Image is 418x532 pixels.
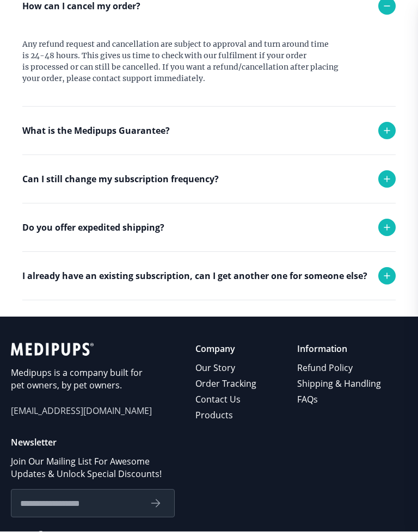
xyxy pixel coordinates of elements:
a: Shipping & Handling [297,376,383,392]
div: Yes we do! Please reach out to support and we will try to accommodate any request. [22,252,349,294]
div: If you received the wrong product or your product was damaged in transit, we will replace it with... [22,155,349,220]
p: Newsletter [11,437,407,449]
p: Do you offer expedited shipping? [22,221,164,234]
div: Yes you can. Simply reach out to support and we will adjust your monthly deliveries! [22,203,349,245]
p: Company [195,343,258,356]
p: Information [297,343,383,356]
div: Absolutely! Simply place the order and use the shipping address of the person who will receive th... [22,300,349,354]
p: What is the Medipups Guarantee? [22,125,170,138]
a: Contact Us [195,392,258,408]
a: Order Tracking [195,376,258,392]
p: I already have an existing subscription, can I get another one for someone else? [22,270,367,283]
p: Can I still change my subscription frequency? [22,173,219,186]
a: Products [195,408,258,424]
a: FAQs [297,392,383,408]
span: [EMAIL_ADDRESS][DOMAIN_NAME] [11,405,152,418]
a: Refund Policy [297,361,383,376]
p: Medipups is a company built for pet owners, by pet owners. [11,367,152,392]
div: Any refund request and cancellation are subject to approval and turn around time is 24-48 hours. ... [22,30,349,107]
p: Join Our Mailing List For Awesome Updates & Unlock Special Discounts! [11,456,175,481]
a: Our Story [195,361,258,376]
